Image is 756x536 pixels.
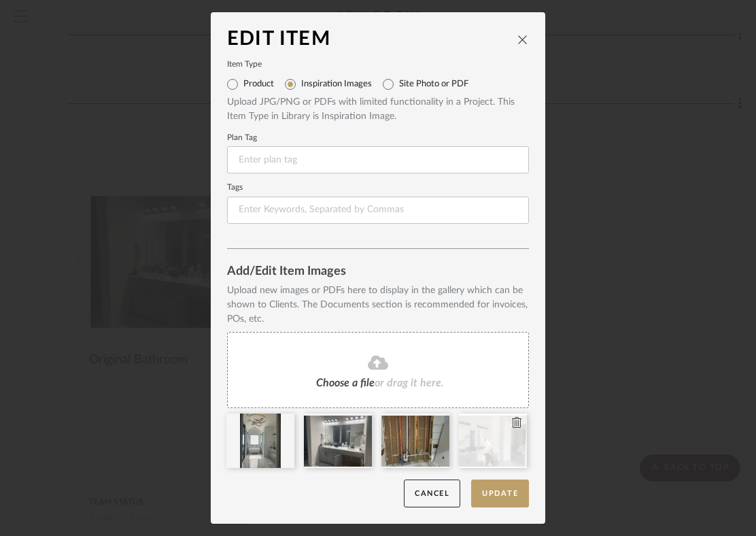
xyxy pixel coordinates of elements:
div: Upload new images or PDFs here to display in the gallery which can be shown to Clients. The Docum... [227,284,529,326]
label: Tags [227,184,529,191]
button: Update [471,480,529,507]
label: Inspiration Images [301,79,372,90]
label: Item Type [227,61,529,68]
div: Add/Edit Item Images [227,265,529,279]
label: Plan Tag [227,135,529,141]
span: or drag it here. [375,378,444,388]
div: Upload JPG/PNG or PDFs with limited functionality in a Project. This Item Type in Library is Insp... [227,95,529,124]
input: Enter plan tag [227,146,529,173]
div: Edit Item [227,29,517,50]
mat-radio-group: Select item type [227,73,529,95]
button: close [517,33,529,46]
span: Choose a file [316,378,375,388]
button: Cancel [404,480,460,507]
input: Enter Keywords, Separated by Commas [227,197,529,224]
label: Site Photo or PDF [399,79,468,90]
label: Product [243,79,274,90]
